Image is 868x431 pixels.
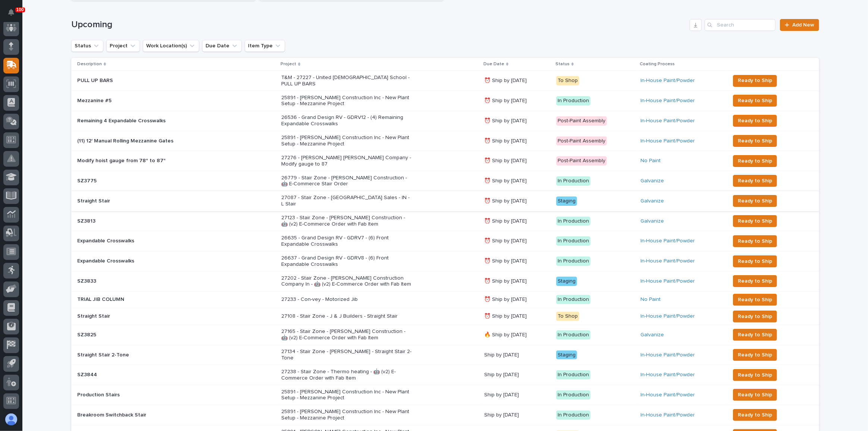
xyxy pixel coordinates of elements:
[738,390,772,399] span: Ready to Ship
[77,156,167,164] p: Modify hoist gauge from 78" to 87"
[733,235,777,247] button: Ready to Ship
[71,111,819,131] tr: Remaining 4 Expandable CrosswalksRemaining 4 Expandable Crosswalks 26536 - Grand Design RV - GDRV...
[640,198,664,204] a: Galvanize
[484,78,550,84] p: ⏰ Ship by [DATE]
[792,22,814,28] span: Add New
[556,236,590,246] div: In Production
[484,178,550,184] p: ⏰ Ship by [DATE]
[71,291,819,308] tr: TRIAL JIB COLUMNTRIAL JIB COLUMN 27233 - Con-vey - Motorized Jib⏰ Ship by [DATE]In ProductionNo P...
[780,19,819,31] a: Add New
[71,19,687,30] h1: Upcoming
[738,371,772,380] span: Ready to Ship
[556,295,590,304] div: In Production
[245,40,285,52] button: Item Type
[281,195,412,207] p: 27087 - Stair Zone - [GEOGRAPHIC_DATA] Sales - IN - L Stair
[71,271,819,292] tr: SZ3833SZ3833 27202 - Stair Zone - [PERSON_NAME] Construction Company In - 🤖 (v2) E-Commerce Order...
[556,217,590,226] div: In Production
[733,95,777,107] button: Ready to Ship
[733,329,777,341] button: Ready to Ship
[640,412,695,418] a: In-House Paint/Powder
[3,4,19,20] button: Notifications
[640,218,664,224] a: Galvanize
[556,76,579,85] div: To Shop
[71,251,819,271] tr: Expandable CrosswalksExpandable Crosswalks 26637 - Grand Design RV - GDRV8 - (6) Front Expandable...
[733,369,777,381] button: Ready to Ship
[77,76,115,84] p: PULL UP BARS
[733,115,777,127] button: Ready to Ship
[640,98,695,104] a: In-House Paint/Powder
[71,131,819,151] tr: (11) 12' Manual Rolling Mezzanine Gates(11) 12' Manual Rolling Mezzanine Gates 25891 - [PERSON_NA...
[556,176,590,186] div: In Production
[77,390,121,398] p: Production Stairs
[484,158,550,164] p: ⏰ Ship by [DATE]
[281,389,412,402] p: 25891 - [PERSON_NAME] Construction Inc - New Plant Setup - Mezzanine Project
[738,350,772,359] span: Ready to Ship
[77,257,136,264] p: Expandable Crosswalks
[71,171,819,191] tr: SZ3775SZ3775 26779 - Stair Zone - [PERSON_NAME] Construction - 🤖 E-Commerce Stair Order⏰ Ship by ...
[733,349,777,361] button: Ready to Ship
[281,313,412,320] p: 27108 - Stair Zone - J & J Builders - Straight Stair
[556,116,607,126] div: Post-Paint Assembly
[733,175,777,187] button: Ready to Ship
[484,296,550,303] p: ⏰ Ship by [DATE]
[77,312,112,320] p: Straight Stair
[71,40,103,52] button: Status
[738,136,772,145] span: Ready to Ship
[484,98,550,104] p: ⏰ Ship by [DATE]
[281,349,412,361] p: 27134 - Stair Zone - [PERSON_NAME] - Straight Stair 2-Tone
[9,9,19,21] div: Notifications100
[738,237,772,246] span: Ready to Ship
[71,231,819,251] tr: Expandable CrosswalksExpandable Crosswalks 26635 - Grand Design RV - GDRV7 - (6) Front Expandable...
[77,295,126,303] p: TRIAL JIB COLUMN
[483,60,504,68] p: Due Date
[556,156,607,166] div: Post-Paint Assembly
[77,96,113,104] p: Mezzanine #5
[556,410,590,420] div: In Production
[733,389,777,401] button: Ready to Ship
[705,19,775,31] div: Search
[77,277,98,284] p: SZ3833
[281,235,412,248] p: 26635 - Grand Design RV - GDRV7 - (6) Front Expandable Crosswalks
[640,332,664,338] a: Galvanize
[202,40,242,52] button: Due Date
[733,294,777,306] button: Ready to Ship
[640,392,695,398] a: In-House Paint/Powder
[556,196,577,206] div: Staging
[738,277,772,286] span: Ready to Ship
[77,236,136,244] p: Expandable Crosswalks
[738,196,772,205] span: Ready to Ship
[738,157,772,166] span: Ready to Ship
[484,138,550,144] p: ⏰ Ship by [DATE]
[640,178,664,184] a: Galvanize
[71,71,819,91] tr: PULL UP BARSPULL UP BARS T&M - 27227 - United [DEMOGRAPHIC_DATA] School - PULL UP BARS⏰ Ship by [...
[77,196,112,204] p: Straight Stair
[733,255,777,267] button: Ready to Ship
[738,312,772,321] span: Ready to Ship
[77,136,175,144] p: (11) 12' Manual Rolling Mezzanine Gates
[484,278,550,284] p: ⏰ Ship by [DATE]
[556,370,590,380] div: In Production
[281,175,412,188] p: 26779 - Stair Zone - [PERSON_NAME] Construction - 🤖 E-Commerce Stair Order
[733,311,777,323] button: Ready to Ship
[484,412,550,418] p: Ship by [DATE]
[556,350,577,360] div: Staging
[77,330,98,338] p: SZ3825
[640,78,695,84] a: In-House Paint/Powder
[556,277,577,286] div: Staging
[556,312,579,321] div: To Shop
[71,191,819,211] tr: Straight StairStraight Stair 27087 - Stair Zone - [GEOGRAPHIC_DATA] Sales - IN - L Stair⏰ Ship by...
[71,151,819,171] tr: Modify hoist gauge from 78" to 87"Modify hoist gauge from 78" to 87" 27276 - [PERSON_NAME] [PERSO...
[281,60,296,68] p: Project
[640,313,695,320] a: In-House Paint/Powder
[640,118,695,124] a: In-House Paint/Powder
[143,40,199,52] button: Work Location(s)
[71,385,819,405] tr: Production StairsProduction Stairs 25891 - [PERSON_NAME] Construction Inc - New Plant Setup - Mez...
[640,352,695,358] a: In-House Paint/Powder
[16,7,24,12] p: 100
[556,390,590,400] div: In Production
[71,325,819,345] tr: SZ3825SZ3825 27165 - Stair Zone - [PERSON_NAME] Construction - 🤖 (v2) E-Commerce Order with Fab I...
[640,60,675,68] p: Coating Process
[484,238,550,244] p: ⏰ Ship by [DATE]
[738,116,772,125] span: Ready to Ship
[71,91,819,111] tr: Mezzanine #5Mezzanine #5 25891 - [PERSON_NAME] Construction Inc - New Plant Setup - Mezzanine Pro...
